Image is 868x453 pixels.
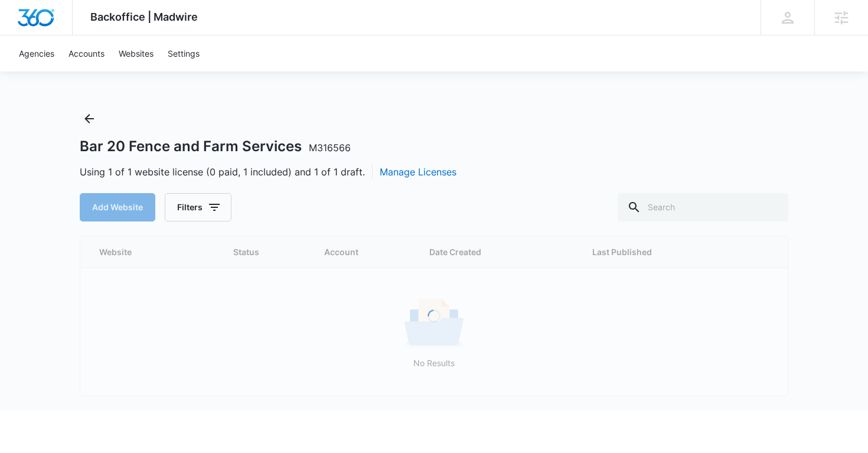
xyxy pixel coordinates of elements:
a: Settings [161,35,207,71]
a: Agencies [12,35,61,71]
span: Using 1 of 1 website license (0 paid, 1 included) and 1 of 1 draft. [80,165,456,179]
button: Filters [165,193,231,221]
a: Accounts [61,35,112,71]
input: Search [618,193,788,221]
h1: Bar 20 Fence and Farm Services [80,138,351,155]
a: Websites [112,35,161,71]
span: M316566 [309,142,351,154]
button: Back [80,109,99,128]
button: Manage Licenses [380,165,456,179]
span: Backoffice | Madwire [90,11,198,23]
